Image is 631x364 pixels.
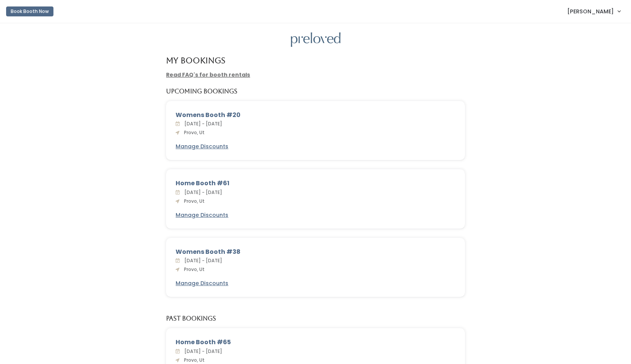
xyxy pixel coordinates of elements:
span: [PERSON_NAME] [567,7,614,16]
img: preloved logo [291,32,341,47]
span: [DATE] - [DATE] [181,120,222,127]
a: Manage Discounts [176,211,228,219]
h5: Upcoming Bookings [166,88,237,95]
div: Womens Booth #38 [176,247,455,257]
span: Provo, Ut [181,357,205,363]
div: Womens Booth #20 [176,111,455,120]
a: Read FAQ's for booth rentals [166,71,250,79]
a: Book Booth Now [6,3,53,20]
div: Home Booth #65 [176,338,455,347]
u: Manage Discounts [176,211,228,219]
span: Provo, Ut [181,129,205,136]
a: [PERSON_NAME] [560,3,628,19]
span: [DATE] - [DATE] [181,348,222,354]
div: Home Booth #61 [176,179,455,188]
h4: My Bookings [166,56,225,65]
button: Book Booth Now [6,6,53,16]
span: [DATE] - [DATE] [181,189,222,196]
span: Provo, Ut [181,198,205,204]
span: Provo, Ut [181,266,205,273]
a: Manage Discounts [176,279,228,287]
span: [DATE] - [DATE] [181,257,222,264]
h5: Past Bookings [166,315,216,322]
a: Manage Discounts [176,143,228,151]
